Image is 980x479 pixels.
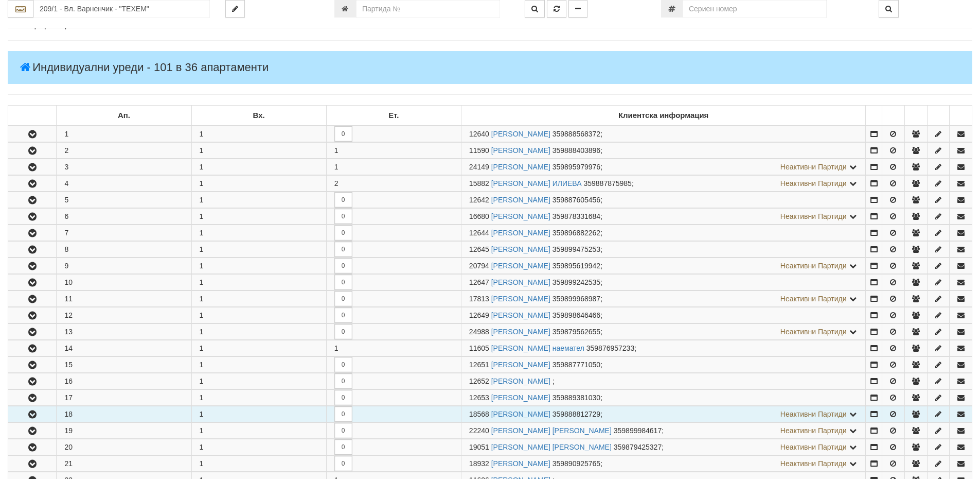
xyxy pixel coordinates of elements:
[461,225,866,241] td: ;
[491,410,550,418] a: [PERSON_NAME]
[326,106,461,126] td: Ет.: No sort applied, sorting is disabled
[780,459,847,468] span: Неактивни Партиди
[780,426,847,435] span: Неактивни Партиди
[57,373,191,389] td: 16
[491,278,550,286] a: [PERSON_NAME]
[334,146,338,155] span: 1
[191,159,326,175] td: 1
[461,307,866,323] td: ;
[780,262,847,270] span: Неактивни Партиди
[780,179,847,187] span: Неактивни Партиди
[57,209,191,225] td: 6
[57,406,191,422] td: 18
[866,106,882,126] td: : No sort applied, sorting is disabled
[469,344,489,352] span: Партида №
[191,192,326,208] td: 1
[191,357,326,373] td: 1
[553,130,600,138] span: 359888568372
[461,324,866,340] td: ;
[461,242,866,258] td: ;
[553,295,600,303] span: 359899968987
[191,291,326,307] td: 1
[882,106,905,126] td: : No sort applied, sorting is disabled
[191,324,326,340] td: 1
[553,229,600,237] span: 359896882262
[461,423,866,439] td: ;
[491,377,550,385] a: [PERSON_NAME]
[469,229,489,237] span: Партида №
[191,242,326,258] td: 1
[388,111,399,119] b: Ет.
[950,106,972,126] td: : No sort applied, sorting is disabled
[57,225,191,241] td: 7
[614,426,662,435] span: 359899984617
[57,275,191,290] td: 10
[57,340,191,356] td: 14
[469,179,489,187] span: Партида №
[469,459,489,468] span: Партида №
[469,262,489,270] span: Партида №
[57,291,191,307] td: 11
[780,295,847,303] span: Неактивни Партиди
[191,225,326,241] td: 1
[491,146,550,155] a: [PERSON_NAME]
[469,426,489,435] span: Партида №
[491,459,550,468] a: [PERSON_NAME]
[334,163,338,171] span: 1
[491,361,550,369] a: [PERSON_NAME]
[491,163,550,171] a: [PERSON_NAME]
[469,245,489,253] span: Партида №
[469,295,489,303] span: Партида №
[553,394,600,402] span: 359889381030
[191,307,326,323] td: 1
[553,196,600,204] span: 359887605456
[491,443,612,451] a: [PERSON_NAME] [PERSON_NAME]
[191,373,326,389] td: 1
[491,196,550,204] a: [PERSON_NAME]
[780,410,847,418] span: Неактивни Партиди
[461,406,866,422] td: ;
[491,229,550,237] a: [PERSON_NAME]
[469,394,489,402] span: Партида №
[491,179,582,187] a: [PERSON_NAME] ИЛИЕВА
[57,258,191,274] td: 9
[191,406,326,422] td: 1
[583,179,631,187] span: 359887875985
[461,456,866,472] td: ;
[57,106,191,126] td: Ап.: No sort applied, sorting is disabled
[191,456,326,472] td: 1
[469,443,489,451] span: Партида №
[57,176,191,192] td: 4
[57,456,191,472] td: 21
[780,212,847,220] span: Неактивни Партиди
[780,443,847,451] span: Неактивни Партиди
[191,258,326,274] td: 1
[57,439,191,455] td: 20
[469,130,489,138] span: Партида №
[461,106,866,126] td: Клиентска информация: No sort applied, sorting is disabled
[614,443,662,451] span: 359879425327
[191,423,326,439] td: 1
[57,242,191,258] td: 8
[553,163,600,171] span: 359895979976
[461,159,866,175] td: ;
[927,106,950,126] td: : No sort applied, sorting is disabled
[191,439,326,455] td: 1
[57,159,191,175] td: 3
[553,328,600,336] span: 359879562655
[469,377,489,385] span: Партида №
[191,143,326,159] td: 1
[553,262,600,270] span: 359895619942
[191,275,326,290] td: 1
[461,258,866,274] td: ;
[461,373,866,389] td: ;
[618,111,708,119] b: Клиентска информация
[780,328,847,336] span: Неактивни Партиди
[57,423,191,439] td: 19
[461,176,866,192] td: ;
[191,106,326,126] td: Вх.: No sort applied, sorting is disabled
[191,176,326,192] td: 1
[191,340,326,356] td: 1
[253,111,265,119] b: Вх.
[491,394,550,402] a: [PERSON_NAME]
